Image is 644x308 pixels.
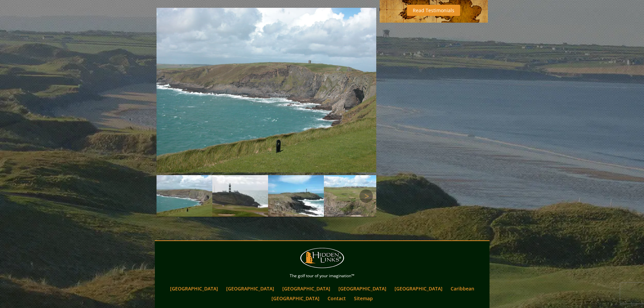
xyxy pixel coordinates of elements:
a: Next [359,189,373,203]
a: Caribbean [447,284,478,293]
a: [GEOGRAPHIC_DATA] [279,284,334,293]
a: Read Testimonials [407,5,460,16]
a: Contact [324,293,349,303]
a: Sitemap [351,293,376,303]
a: [GEOGRAPHIC_DATA] [223,284,278,293]
a: [GEOGRAPHIC_DATA] [391,284,446,293]
p: The golf tour of your imagination™ [157,272,488,280]
a: [GEOGRAPHIC_DATA] [268,293,323,303]
a: [GEOGRAPHIC_DATA] [335,284,390,293]
a: [GEOGRAPHIC_DATA] [167,284,221,293]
